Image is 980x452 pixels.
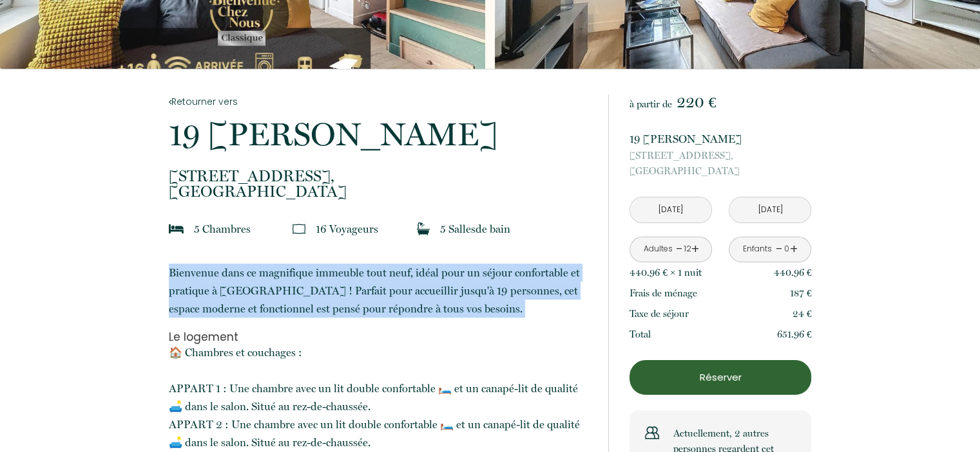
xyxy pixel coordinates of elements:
span: Bienvenue dans ce magnifique immeuble tout neuf, idéal pour un séjour confortable et pratique à [... [169,266,580,315]
input: Départ [729,197,811,222]
h2: Le logement [169,330,591,343]
p: 651.96 € [777,327,812,342]
p: 19 [PERSON_NAME] [629,130,811,148]
p: Taxe de séjour [629,306,689,321]
p: [GEOGRAPHIC_DATA] [169,168,591,199]
p: [GEOGRAPHIC_DATA] [629,148,811,179]
p: 16 Voyageur [316,220,378,238]
img: guests [293,222,305,235]
p: Réserver [634,370,807,385]
img: users [645,426,659,440]
p: 187 € [790,285,812,301]
input: Arrivée [630,197,711,222]
span: s [471,222,476,235]
p: Total [629,327,651,342]
a: + [691,239,698,259]
span: [STREET_ADDRESS], [629,148,811,163]
p: 24 € [793,306,812,321]
button: Réserver [629,360,811,395]
span: [STREET_ADDRESS], [169,168,591,184]
p: 440.96 € [774,265,812,280]
div: 0 [783,243,790,255]
p: 5 Chambre [194,220,251,238]
p: 19 [PERSON_NAME] [169,118,591,150]
a: - [676,239,683,259]
span: 220 € [677,93,716,111]
span: s [246,222,251,235]
a: - [775,239,782,259]
a: + [790,239,798,259]
p: 5 Salle de bain [440,220,510,238]
p: Frais de ménage [629,285,697,301]
p: 440.96 € × 1 nuit [629,265,702,280]
span: à partir de [629,98,672,110]
div: 12 [684,243,691,255]
div: Enfants [743,243,772,255]
span: s [374,222,378,235]
a: Retourner vers [169,95,591,109]
div: Adultes [643,243,672,255]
